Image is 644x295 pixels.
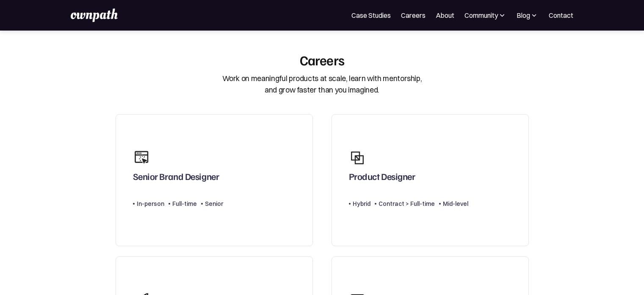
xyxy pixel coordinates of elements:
[401,10,426,20] a: Careers
[332,114,529,246] a: Product DesignerHybridContract > Full-timeMid-level
[351,10,391,20] a: Case Studies
[300,52,345,68] div: Careers
[517,10,539,20] div: Blog
[517,10,530,20] div: Blog
[137,199,164,209] div: In-person
[349,171,415,186] div: Product Designer
[379,199,435,209] div: Contract > Full-time
[443,199,468,209] div: Mid-level
[116,114,313,246] a: Senior Brand DesignerIn-personFull-timeSenior
[133,171,219,186] div: Senior Brand Designer
[464,10,506,20] div: Community
[353,199,370,209] div: Hybrid
[436,10,454,20] a: About
[222,73,422,96] div: Work on meaningful products at scale, learn with mentorship, and grow faster than you imagined.
[172,199,197,209] div: Full-time
[205,199,223,209] div: Senior
[464,10,498,20] div: Community
[549,10,573,20] a: Contact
